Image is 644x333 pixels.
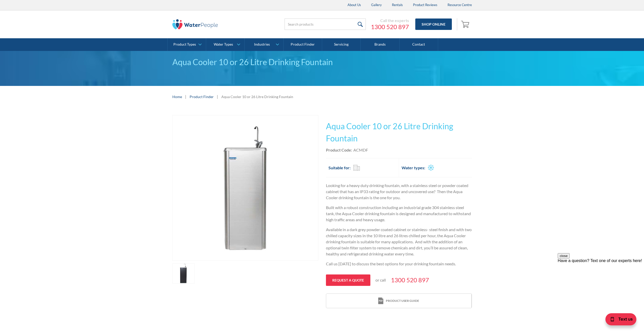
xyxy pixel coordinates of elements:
[172,19,218,29] img: The Water People
[460,18,472,30] a: Open empty cart
[245,38,283,51] a: Industries
[172,263,195,284] a: open lightbox
[326,261,472,267] p: Call us [DATE] to discuss the best options for your drinking fountain needs.
[326,120,472,144] h1: Aqua Cooler 10 or 26 Litre Drinking Fountain
[326,205,472,223] p: Built with a robust construction including an industrial grade 304 stainless steel tank, the Aqua...
[326,182,472,201] p: Looking for a heavy duty drinking fountain, with a stainless steel or powder coated cabinet that ...
[326,274,370,286] a: Request a quote
[173,115,318,261] img: Aqua Cooler 10 or 26 Litre Drinking Fountain
[254,42,270,47] div: Industries
[206,38,244,51] a: Water Types
[558,253,644,314] iframe: podium webchat widget prompt
[415,18,452,30] a: Shop Online
[402,165,425,171] h2: Water types:
[168,38,206,51] a: Product Types
[593,308,644,333] iframe: podium webchat widget bubble
[378,298,383,304] img: print icon
[353,147,368,153] div: ACMDF
[185,94,187,100] div: |
[361,38,399,51] a: Brands
[371,23,409,31] a: 1300 520 897
[371,18,409,23] div: Call the experts
[172,94,182,99] a: Home
[172,115,318,261] a: open lightbox
[326,227,472,257] p: Available in a dark grey powder coated cabinet or stainless- steel finish and with two chilled ca...
[285,18,366,30] input: Search products
[322,38,361,51] a: Servicing
[284,38,322,51] a: Product Finder
[386,299,419,303] div: Product user guide
[173,42,196,47] div: Product Types
[326,294,471,308] a: print iconProduct user guide
[190,94,214,99] a: Product Finder
[221,94,293,99] div: Aqua Cooler 10 or 26 Litre Drinking Fountain
[216,94,219,100] div: |
[172,56,472,68] div: Aqua Cooler 10 or 26 Litre Drinking Fountain
[328,165,351,171] h2: Suitable for:
[461,20,471,28] img: shopping cart
[326,147,352,152] strong: Product Code:
[400,38,438,51] a: Contact
[375,277,386,283] p: or call
[391,275,429,285] a: 1300 520 897
[214,42,233,47] div: Water Types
